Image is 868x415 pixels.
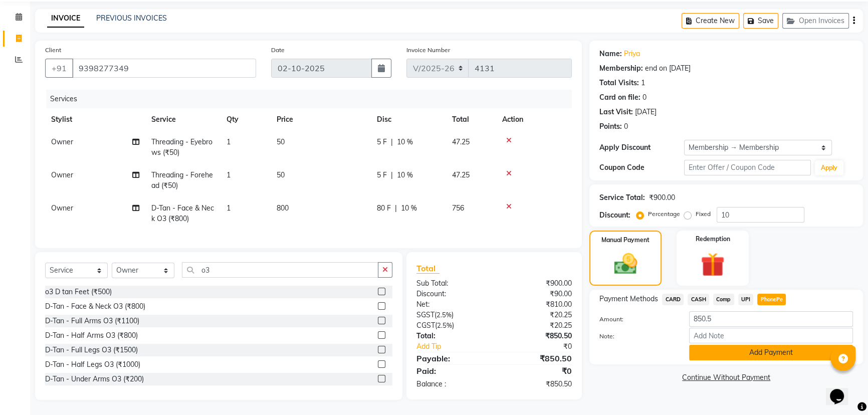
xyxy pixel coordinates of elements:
div: ( ) [409,320,494,331]
div: 1 [641,78,645,88]
span: 5 F [377,170,387,180]
span: Payment Methods [599,294,658,304]
div: ₹850.50 [494,352,579,364]
span: | [391,137,393,147]
div: ₹900.00 [649,192,675,203]
span: 10 % [397,137,413,147]
span: UPI [738,294,754,305]
div: Balance : [409,379,494,389]
img: _gift.svg [693,250,732,280]
span: Threading - Eyebrows (₹50) [151,137,212,157]
th: Action [496,108,572,131]
span: Owner [51,203,73,213]
button: Open Invoices [782,13,849,29]
span: CGST [416,321,435,330]
label: Manual Payment [601,236,649,245]
label: Note: [592,332,682,341]
span: | [391,170,393,180]
div: ₹0 [494,365,579,377]
button: Add Payment [689,345,853,360]
div: D-Tan - Face & Neck O3 (₹800) [45,301,145,312]
div: Sub Total: [409,278,494,289]
span: 2.5% [437,311,452,319]
span: 10 % [401,203,417,214]
input: Search or Scan [182,262,378,278]
a: Continue Without Payment [591,372,861,383]
div: Points: [599,121,622,132]
input: Add Note [689,328,853,343]
div: Payable: [409,352,494,364]
div: Total Visits: [599,78,639,88]
button: Create New [682,13,739,29]
span: Total [416,263,440,274]
span: 50 [277,170,285,179]
div: Last Visit: [599,107,633,117]
div: Name: [599,49,622,59]
input: Amount [689,311,853,327]
div: ₹20.25 [494,320,579,331]
div: ₹90.00 [494,289,579,299]
div: Coupon Code [599,162,684,173]
div: [DATE] [635,107,657,117]
span: CARD [662,294,684,305]
div: ₹850.50 [494,331,579,341]
a: INVOICE [47,10,84,28]
span: CASH [688,294,709,305]
th: Disc [371,108,446,131]
span: 47.25 [452,137,470,146]
span: 1 [227,170,231,179]
div: D-Tan - Half Arms O3 (₹800) [45,330,138,341]
button: +91 [45,59,73,78]
div: 0 [624,121,628,132]
input: Search by Name/Mobile/Email/Code [72,59,256,78]
div: ₹850.50 [494,379,579,389]
div: Apply Discount [599,142,684,153]
div: Paid: [409,365,494,377]
div: Discount: [599,210,630,221]
div: Service Total: [599,192,645,203]
div: Card on file: [599,92,640,103]
label: Invoice Number [406,46,450,55]
th: Service [145,108,221,131]
span: | [395,203,397,214]
span: 50 [277,137,285,146]
div: D-Tan - Full Arms O3 (₹1100) [45,316,139,326]
iframe: chat widget [826,375,858,405]
div: D-Tan - Full Legs O3 (₹1500) [45,345,138,355]
div: ( ) [409,310,494,320]
span: D-Tan - Face & Neck O3 (₹800) [151,203,214,223]
label: Client [45,46,61,55]
span: Owner [51,137,73,146]
th: Total [446,108,496,131]
a: PREVIOUS INVOICES [96,14,167,23]
div: ₹20.25 [494,310,579,320]
span: 5 F [377,137,387,147]
span: 756 [452,203,464,213]
div: Discount: [409,289,494,299]
div: D-Tan - Under Arms O3 (₹200) [45,374,144,384]
label: Date [271,46,285,55]
div: Total: [409,331,494,341]
div: ₹0 [508,341,579,352]
button: Save [743,13,778,29]
span: 1 [227,137,231,146]
span: Comp [713,294,734,305]
span: 10 % [397,170,413,180]
div: end on [DATE] [645,63,691,74]
div: Net: [409,299,494,310]
a: Priya [624,49,640,59]
label: Redemption [696,235,730,244]
div: Membership: [599,63,643,74]
label: Percentage [648,210,680,219]
div: 0 [642,92,646,103]
div: Services [46,90,579,108]
div: o3 D tan Feet (₹500) [45,287,112,297]
span: 80 F [377,203,391,214]
span: PhonePe [757,294,786,305]
label: Amount: [592,315,682,324]
div: D-Tan - Half Legs O3 (₹1000) [45,359,140,370]
button: Apply [815,160,843,175]
th: Price [271,108,371,131]
th: Qty [221,108,271,131]
span: SGST [416,310,435,319]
